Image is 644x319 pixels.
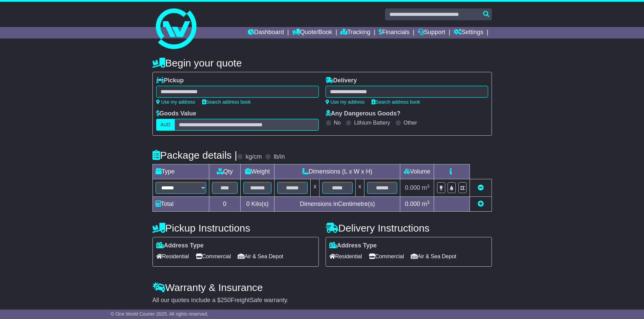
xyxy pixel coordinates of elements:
div: All our quotes include a $ FreightSafe warranty. [152,297,492,304]
label: Any Dangerous Goods? [326,110,401,117]
label: Other [404,119,417,126]
span: Commercial [369,251,404,262]
td: x [311,179,319,197]
td: Weight [240,164,275,179]
h4: Delivery Instructions [326,222,492,234]
td: Dimensions in Centimetre(s) [275,197,400,212]
span: Residential [156,251,189,262]
label: Goods Value [156,110,196,117]
h4: Warranty & Insurance [152,282,492,293]
span: Air & Sea Depot [238,251,283,262]
td: Kilo(s) [240,197,275,212]
h4: Pickup Instructions [152,222,319,234]
td: Volume [400,164,434,179]
label: Address Type [156,242,204,249]
span: m [422,184,430,191]
a: Remove this item [478,184,484,191]
a: Use my address [326,99,365,105]
a: Quote/Book [292,27,332,38]
td: Type [152,164,209,179]
a: Support [418,27,445,38]
label: Lithium Battery [354,119,390,126]
h4: Package details | [152,150,237,161]
label: Pickup [156,77,184,84]
td: Dimensions (L x W x H) [275,164,400,179]
label: AUD [156,119,175,131]
a: Tracking [340,27,370,38]
label: lb/in [273,153,285,161]
td: x [355,179,364,197]
span: 0 [246,201,249,207]
a: Settings [454,27,483,38]
a: Use my address [156,99,195,105]
label: Delivery [326,77,357,84]
label: No [334,119,341,126]
td: 0 [209,197,240,212]
a: Financials [379,27,409,38]
span: Residential [329,251,362,262]
span: Air & Sea Depot [411,251,456,262]
span: 0.000 [405,201,420,207]
a: Search address book [372,99,420,105]
a: Search address book [202,99,251,105]
h4: Begin your quote [152,57,492,69]
sup: 3 [427,184,430,189]
span: 0.000 [405,184,420,191]
sup: 3 [427,200,430,205]
span: m [422,201,430,207]
a: Add new item [478,201,484,207]
td: Qty [209,164,240,179]
span: Commercial [196,251,231,262]
td: Total [152,197,209,212]
label: Address Type [329,242,377,249]
a: Dashboard [248,27,284,38]
label: kg/cm [245,153,262,161]
span: © One World Courier 2025. All rights reserved. [111,311,209,317]
span: 250 [221,297,231,303]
